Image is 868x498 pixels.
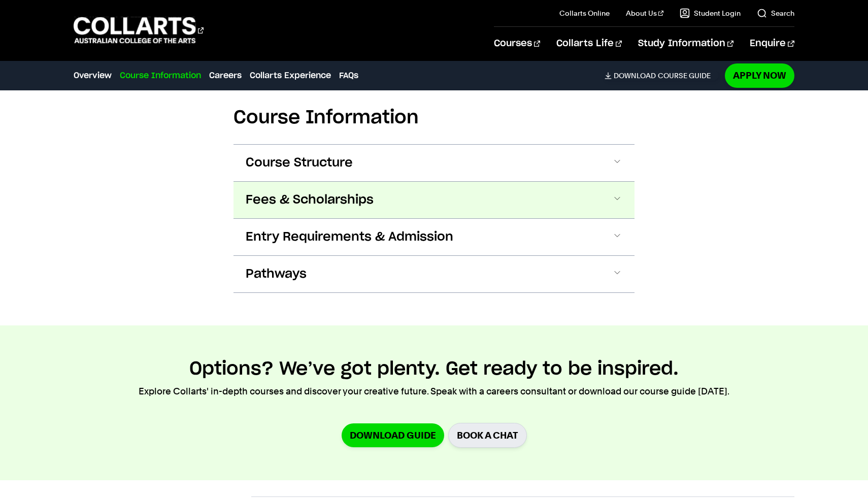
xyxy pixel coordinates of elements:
a: Student Login [680,8,741,18]
h2: Course Information [233,107,635,129]
a: Overview [74,70,112,82]
span: Download [614,71,656,80]
button: Entry Requirements & Admission [233,219,635,255]
a: Careers [209,70,242,82]
a: Study Information [638,27,733,60]
a: BOOK A CHAT [448,423,527,448]
a: Enquire [750,27,794,60]
a: Course Information [120,70,201,82]
a: Collarts Online [559,8,610,18]
a: About Us [626,8,663,18]
p: Explore Collarts' in-depth courses and discover your creative future. Speak with a careers consul... [139,384,729,399]
span: Course Structure [246,155,353,171]
a: Download Guide [342,423,444,447]
button: Pathways [233,256,635,292]
div: Go to homepage [74,16,204,45]
span: Fees & Scholarships [246,192,374,208]
a: Collarts Life [556,27,622,60]
a: Search [757,8,794,18]
a: Courses [494,27,540,60]
h2: Options? We’ve got plenty. Get ready to be inspired. [189,358,679,380]
button: Course Structure [233,145,635,181]
a: FAQs [339,70,358,82]
a: DownloadCourse Guide [605,71,719,80]
button: Fees & Scholarships [233,182,635,218]
a: Collarts Experience [250,70,331,82]
span: Entry Requirements & Admission [246,229,453,245]
a: Apply Now [725,63,794,87]
span: Pathways [246,266,307,282]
